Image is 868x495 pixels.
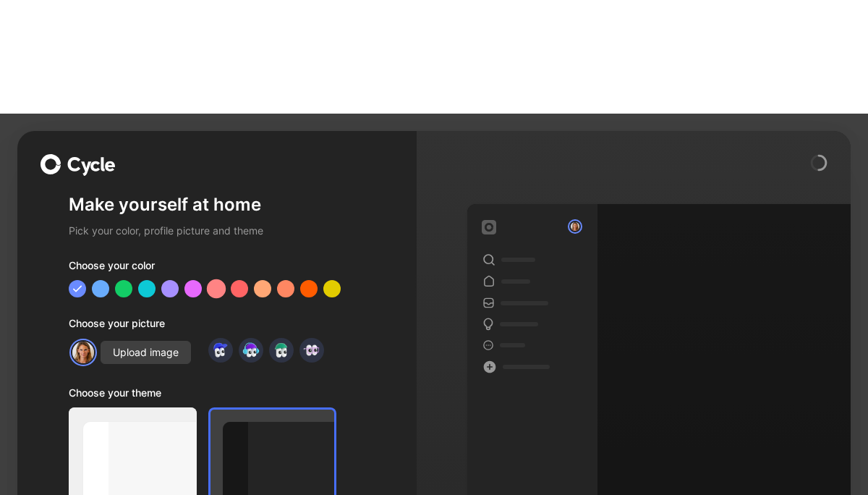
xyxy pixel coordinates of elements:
img: avatar [210,340,230,360]
img: avatar [241,340,260,360]
h2: Pick your color, profile picture and theme [69,222,365,240]
img: avatar [71,340,95,365]
img: avatar [569,221,581,232]
h1: Make yourself at home [69,193,365,216]
span: Upload image [113,344,179,361]
div: Choose your theme [69,384,336,407]
div: Choose your picture [69,315,365,338]
img: workspace-default-logo-wX5zAyuM.png [482,220,496,234]
img: avatar [271,340,291,360]
img: avatar [302,340,321,360]
div: Choose your color [69,257,365,280]
button: Upload image [101,341,191,364]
